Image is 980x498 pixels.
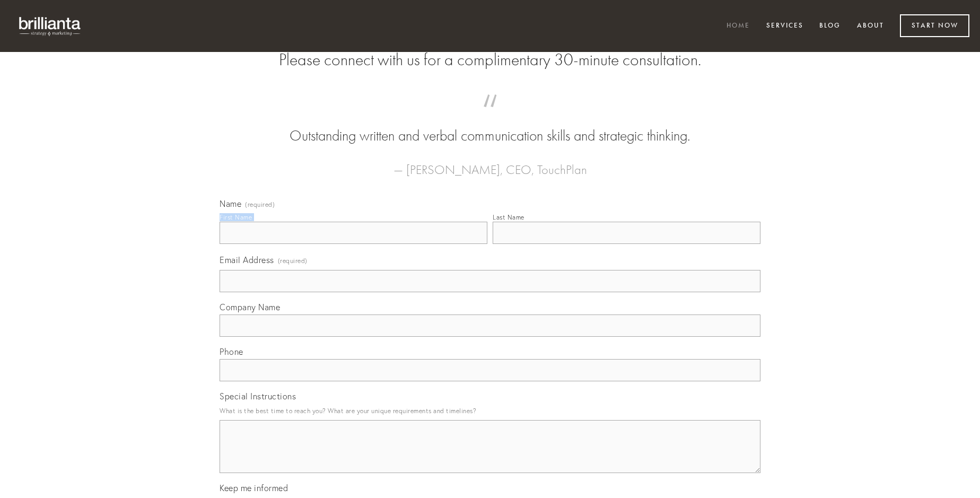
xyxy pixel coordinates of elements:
[237,146,743,180] figcaption: — [PERSON_NAME], CEO, TouchPlan
[220,255,274,265] span: Email Address
[11,11,90,41] img: brillianta - research, strategy, marketing
[237,105,743,126] span: “
[220,404,760,418] p: What is the best time to reach you? What are your unique requirements and timelines?
[812,18,847,35] a: Blog
[850,18,891,35] a: About
[278,254,308,268] span: (required)
[220,198,241,209] span: Name
[220,483,288,493] span: Keep me informed
[720,18,757,35] a: Home
[493,213,524,221] div: Last Name
[220,302,280,312] span: Company Name
[900,14,969,37] a: Start Now
[220,346,243,357] span: Phone
[759,18,810,35] a: Services
[245,202,275,208] span: (required)
[220,213,252,221] div: First Name
[220,391,296,401] span: Special Instructions
[220,50,760,70] h2: Please connect with us for a complimentary 30-minute consultation.
[237,105,743,146] blockquote: Outstanding written and verbal communication skills and strategic thinking.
